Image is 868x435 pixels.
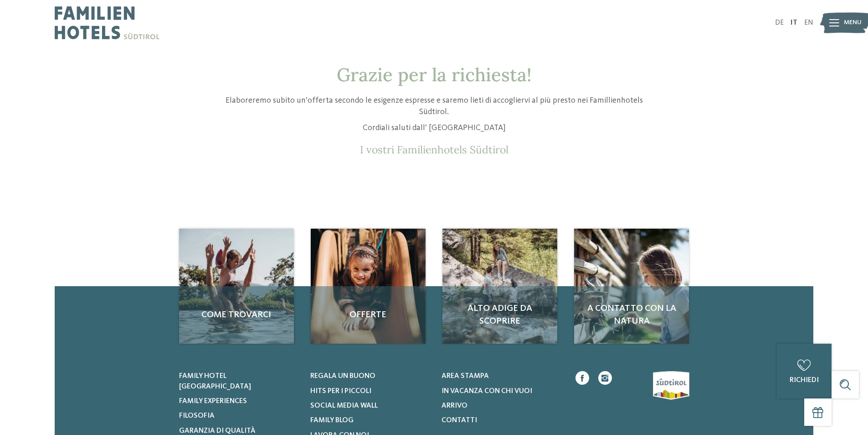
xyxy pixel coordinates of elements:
a: Family hotel [GEOGRAPHIC_DATA] [179,371,299,392]
a: Richiesta Offerte [311,229,426,344]
span: Family Blog [310,417,354,424]
span: Social Media Wall [310,402,378,409]
span: Arrivo [442,402,467,409]
a: Social Media Wall [310,401,430,411]
span: Contatti [442,417,477,424]
p: Elaboreremo subito un’offerta secondo le esigenze espresse e saremo lieti di accogliervi al più p... [218,95,651,118]
a: Richiesta Alto Adige da scoprire [442,229,557,344]
span: Filosofia [179,412,215,419]
span: Family hotel [GEOGRAPHIC_DATA] [179,372,251,390]
img: Richiesta [574,229,689,344]
a: Contatti [442,415,561,425]
img: Richiesta [442,229,557,344]
img: Richiesta [179,229,294,344]
a: Area stampa [442,371,561,381]
span: Alto Adige da scoprire [452,302,548,328]
a: Regala un buono [310,371,430,381]
a: DE [775,19,784,26]
span: Come trovarci [188,309,285,321]
span: Grazie per la richiesta! [337,63,532,86]
a: Richiesta Come trovarci [179,229,294,344]
a: Family experiences [179,396,299,406]
span: Garanzia di qualità [179,427,256,435]
a: Arrivo [442,401,561,411]
span: A contatto con la natura [583,302,680,328]
img: Richiesta [311,229,426,344]
p: Cordiali saluti dall’ [GEOGRAPHIC_DATA] [218,122,651,134]
a: Hits per i piccoli [310,386,430,396]
span: Family experiences [179,398,247,405]
p: I vostri Familienhotels Südtirol [218,143,651,156]
a: EN [804,19,813,26]
a: Family Blog [310,415,430,425]
a: In vacanza con chi vuoi [442,386,561,396]
span: Regala un buono [310,372,375,380]
span: Menu [844,18,862,27]
span: In vacanza con chi vuoi [442,388,532,395]
span: richiedi [790,377,819,384]
span: Offerte [320,309,416,321]
a: IT [791,19,797,26]
a: richiedi [777,344,832,398]
a: Richiesta A contatto con la natura [574,229,689,344]
span: Area stampa [442,372,489,380]
span: Hits per i piccoli [310,388,371,395]
a: Filosofia [179,411,299,421]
